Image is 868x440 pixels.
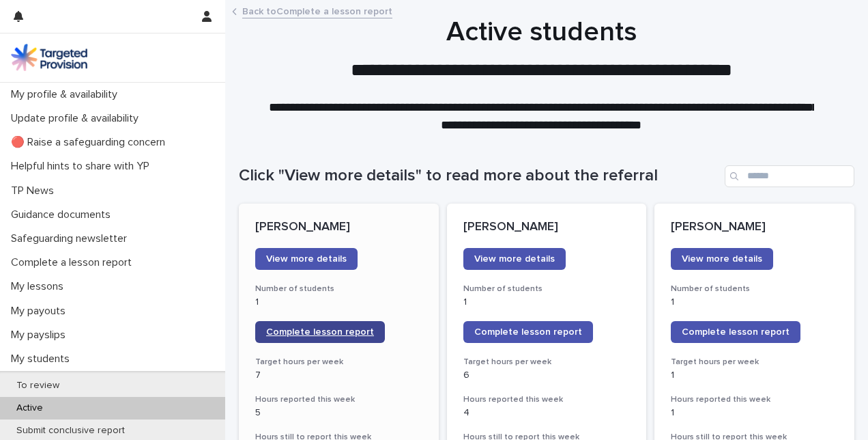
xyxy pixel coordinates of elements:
[255,220,422,235] p: [PERSON_NAME]
[671,394,838,405] h3: Hours reported this week
[463,284,631,294] h3: Number of students
[239,166,719,186] h1: Click "View more details" to read more about the referral
[5,425,136,437] p: Submit conclusive report
[5,184,65,197] p: TP News
[671,297,838,308] p: 1
[463,407,631,419] p: 4
[463,357,631,368] h3: Target hours per week
[266,327,374,337] span: Complete lesson report
[5,280,74,293] p: My lessons
[5,256,143,269] p: Complete a lesson report
[5,305,76,318] p: My payouts
[5,136,176,149] p: 🔴 Raise a safeguarding concern
[266,254,347,264] span: View more details
[671,248,773,270] a: View more details
[474,254,555,264] span: View more details
[5,112,149,125] p: Update profile & availability
[671,284,838,294] h3: Number of students
[5,380,70,391] p: To review
[671,357,838,368] h3: Target hours per week
[682,254,762,264] span: View more details
[671,321,800,343] a: Complete lesson report
[463,370,631,381] p: 6
[5,353,81,366] p: My students
[463,220,631,235] p: [PERSON_NAME]
[5,88,128,101] p: My profile & availability
[671,407,838,419] p: 1
[5,208,121,221] p: Guidance documents
[671,220,838,235] p: [PERSON_NAME]
[463,297,631,308] p: 1
[255,321,385,343] a: Complete lesson report
[671,370,838,381] p: 1
[239,16,844,49] h1: Active students
[255,284,422,294] h3: Number of students
[682,327,790,337] span: Complete lesson report
[463,321,593,343] a: Complete lesson report
[255,370,422,381] p: 7
[5,329,76,342] p: My payslips
[255,394,422,405] h3: Hours reported this week
[11,44,87,71] img: M5nRWzHhSzIhMunXDL62
[463,248,566,270] a: View more details
[5,402,54,414] p: Active
[463,394,631,405] h3: Hours reported this week
[255,357,422,368] h3: Target hours per week
[725,165,854,187] input: Search
[255,297,422,308] p: 1
[5,160,160,173] p: Helpful hints to share with YP
[242,3,392,18] a: Back toComplete a lesson report
[255,407,422,419] p: 5
[255,248,358,270] a: View more details
[5,232,138,245] p: Safeguarding newsletter
[474,327,582,337] span: Complete lesson report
